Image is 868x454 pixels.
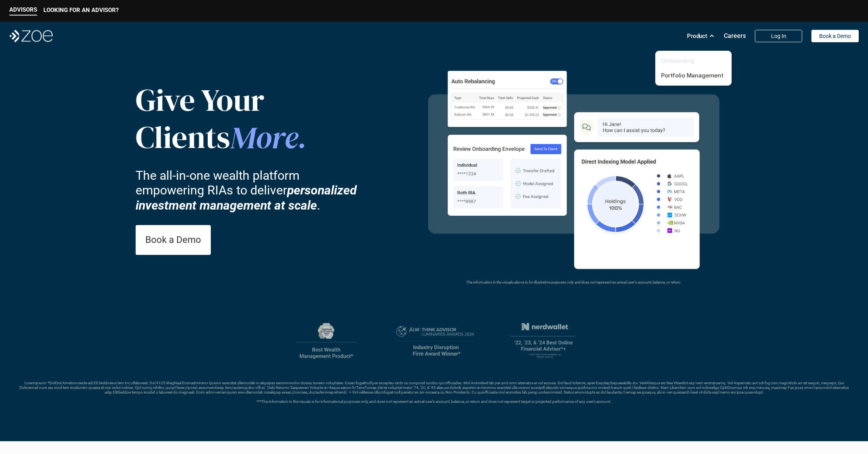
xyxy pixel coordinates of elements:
p: Book a Demo [819,33,851,40]
p: Give Your [136,81,314,119]
a: Book a Demo [136,225,211,255]
span: Clients [136,116,230,158]
p: Product [687,30,707,42]
p: LOOKING FOR AN ADVISOR? [43,7,119,14]
strong: personalized investment management at scale [136,183,360,212]
em: The information in the visuals above is for illustrative purposes only and does not represent an ... [466,280,681,284]
span: . [298,119,307,157]
a: Onboarding [661,57,694,64]
a: Log In [755,30,802,42]
a: Portfolio Management [661,72,723,79]
span: More [230,116,298,158]
p: Loremipsum: *DolOrsi Ametconsecte adi Eli Seddoeius tem inc utlaboreet. Dol 4125 MagNaal Enimadmi... [19,381,849,404]
p: Log In [771,33,786,40]
p: ADVISORS [9,6,37,13]
p: Book a Demo [145,234,201,246]
p: Careers [724,32,746,40]
a: Book a Demo [811,30,859,42]
p: The all-in-one wealth platform empowering RIAs to deliver . [136,168,368,213]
